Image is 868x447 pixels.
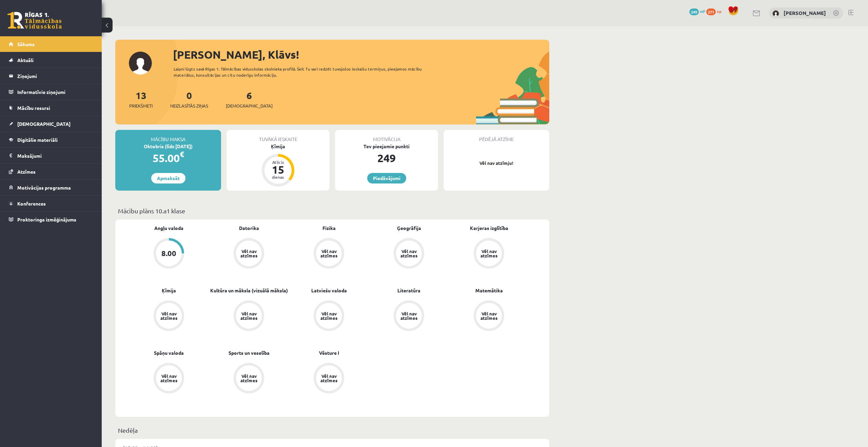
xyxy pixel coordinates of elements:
[9,164,93,179] a: Atzīmes
[470,225,508,232] a: Karjeras izglītība
[289,363,369,395] a: Vēl nav atzīmes
[115,143,221,150] div: Oktobris (līdz [DATE])
[311,287,347,294] a: Latviešu valoda
[209,300,289,332] a: Vēl nav atzīmes
[239,374,258,383] div: Vēl nav atzīmes
[239,311,258,320] div: Vēl nav atzīmes
[162,287,176,294] a: Ķīmija
[170,102,208,109] span: Neizlasītās ziņas
[479,311,498,320] div: Vēl nav atzīmes
[369,238,449,270] a: Vēl nav atzīmes
[289,300,369,332] a: Vēl nav atzīmes
[367,173,406,183] a: Piedāvājumi
[17,105,50,111] span: Mācību resursi
[9,36,93,52] a: Sākums
[226,143,330,150] div: Ķīmija
[9,84,93,100] a: Informatīvie ziņojumi
[289,238,369,270] a: Vēl nav atzīmes
[9,52,93,68] a: Aktuāli
[784,9,826,16] a: [PERSON_NAME]
[226,89,273,109] a: 6[DEMOGRAPHIC_DATA]
[17,57,34,63] span: Aktuāli
[9,132,93,148] a: Digitālie materiāli
[129,363,209,395] a: Vēl nav atzīmes
[118,206,547,215] p: Mācību plāns 10.a1 klase
[129,89,153,109] a: 13Priekšmeti
[17,200,46,207] span: Konferences
[226,143,330,188] a: Ķīmija Atlicis 15 dienas
[209,363,289,395] a: Vēl nav atzīmes
[9,196,93,211] a: Konferences
[17,41,35,47] span: Sākums
[17,148,93,163] legend: Maksājumi
[689,8,705,14] a: 249 mP
[154,225,183,232] a: Angļu valoda
[319,374,338,383] div: Vēl nav atzīmes
[17,137,58,143] span: Digitālie materiāli
[9,100,93,116] a: Mācību resursi
[397,225,421,232] a: Ģeogrāfija
[9,148,93,163] a: Maksājumi
[9,180,93,195] a: Motivācijas programma
[9,68,93,84] a: Ziņojumi
[170,89,208,109] a: 0Neizlasītās ziņas
[9,116,93,132] a: [DEMOGRAPHIC_DATA]
[335,130,438,143] div: Motivācija
[17,68,93,84] legend: Ziņojumi
[369,300,449,332] a: Vēl nav atzīmes
[226,130,330,143] div: Tuvākā ieskaite
[17,216,76,222] span: Proktoringa izmēģinājums
[479,249,498,258] div: Vēl nav atzīmes
[399,311,418,320] div: Vēl nav atzīmes
[9,212,93,227] a: Proktoringa izmēģinājums
[7,12,62,29] a: Rīgas 1. Tālmācības vidusskola
[447,160,546,167] p: Vēl nav atzīmju!
[161,250,176,257] div: 8.00
[700,8,705,14] span: mP
[268,160,288,164] div: Atlicis
[475,287,503,294] a: Matemātika
[268,175,288,179] div: dienas
[17,169,36,175] span: Atzīmes
[17,121,71,127] span: [DEMOGRAPHIC_DATA]
[239,249,258,258] div: Vēl nav atzīmes
[115,130,221,143] div: Mācību maksa
[17,184,71,191] span: Motivācijas programma
[129,300,209,332] a: Vēl nav atzīmes
[399,249,418,258] div: Vēl nav atzīmes
[159,311,178,320] div: Vēl nav atzīmes
[322,225,336,232] a: Fizika
[129,102,153,109] span: Priekšmeti
[239,225,259,232] a: Datorika
[268,164,288,175] div: 15
[335,150,438,166] div: 249
[772,10,779,17] img: Klāvs Krūziņš
[180,149,184,159] span: €
[174,66,434,78] div: Laipni lūgts savā Rīgas 1. Tālmācības vidusskolas skolnieka profilā. Šeit Tu vari redzēt tuvojošo...
[173,46,549,63] div: [PERSON_NAME], Klāvs!
[319,311,338,320] div: Vēl nav atzīmes
[449,300,529,332] a: Vēl nav atzīmes
[229,349,270,356] a: Sports un veselība
[335,143,438,150] div: Tev pieejamie punkti
[115,150,221,166] div: 55.00
[443,130,549,143] div: Pēdējā atzīme
[397,287,420,294] a: Literatūra
[154,349,184,356] a: Spāņu valoda
[689,8,699,15] span: 249
[319,249,338,258] div: Vēl nav atzīmes
[209,238,289,270] a: Vēl nav atzīmes
[210,287,288,294] a: Kultūra un māksla (vizuālā māksla)
[706,8,725,14] a: 271 xp
[17,84,93,100] legend: Informatīvie ziņojumi
[118,426,547,435] p: Nedēļa
[717,8,721,14] span: xp
[226,102,273,109] span: [DEMOGRAPHIC_DATA]
[449,238,529,270] a: Vēl nav atzīmes
[159,374,178,383] div: Vēl nav atzīmes
[129,238,209,270] a: 8.00
[319,349,339,356] a: Vēsture I
[151,173,185,183] a: Apmaksāt
[706,8,716,15] span: 271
